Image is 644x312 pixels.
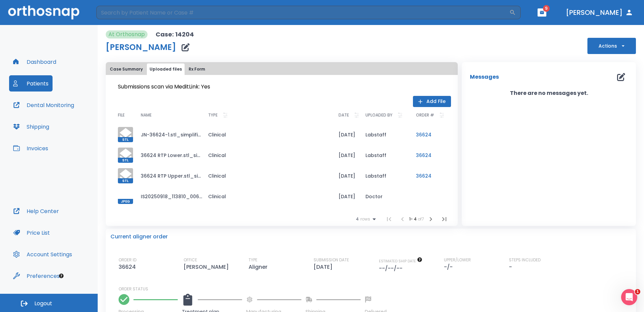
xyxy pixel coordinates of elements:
[119,257,136,263] p: ORDER ID
[118,199,133,204] span: JPEG
[107,63,456,75] div: tabs
[360,186,411,207] td: Doctor
[563,6,636,19] button: [PERSON_NAME]
[58,273,64,279] div: Tooltip anchor
[9,268,64,284] button: Preferences
[135,186,203,207] td: IS20250918_113810_0065_18307561.jpg
[416,111,434,119] p: ORDER #
[119,286,631,292] p: ORDER STATUS
[314,263,335,271] p: [DATE]
[333,165,360,186] td: [DATE]
[543,5,550,12] span: 9
[413,96,451,107] button: Add File
[110,233,168,241] p: Current aligner order
[203,186,333,207] td: Clinical
[186,63,208,75] button: Rx Form
[333,124,360,145] td: [DATE]
[156,30,194,38] p: Case: 14204
[360,145,411,165] td: Labstaff
[249,263,270,271] p: Aligner
[9,75,53,92] button: Patients
[379,264,405,272] p: --/--/--
[411,145,451,165] td: 36624
[409,216,418,222] span: 1 - 4
[9,119,53,135] button: Shipping
[462,89,636,97] p: There are no messages yet.
[184,263,231,271] p: [PERSON_NAME]
[118,158,133,163] span: STL
[8,5,79,19] img: Orthosnap
[119,263,138,271] p: 36624
[9,140,52,156] button: Invoices
[411,165,451,186] td: 36624
[339,111,349,119] p: DATE
[509,257,541,263] p: STEPS INCLUDED
[470,73,499,81] p: Messages
[9,203,63,219] button: Help Center
[108,30,145,38] p: At Orthosnap
[249,257,257,263] p: TYPE
[141,113,152,117] span: NAME
[118,113,125,117] span: FILE
[356,217,359,222] span: 4
[379,259,422,264] span: The date will be available after approving treatment plan
[147,63,185,75] button: Uploaded files
[118,178,133,183] span: STL
[203,124,333,145] td: Clinical
[444,257,471,263] p: UPPER/LOWER
[203,165,333,186] td: Clinical
[587,38,636,54] button: Actions
[360,124,411,145] td: Labstaff
[365,111,392,119] p: UPLOADED BY
[9,97,78,113] button: Dental Monitoring
[9,54,60,70] button: Dashboard
[106,43,176,51] h1: [PERSON_NAME]
[107,63,146,75] button: Case Summary
[411,124,451,145] td: 36624
[96,6,509,19] input: Search by Patient Name or Case #
[135,165,203,186] td: 36624 RTP Upper.stl_simplified.stl
[621,289,637,305] iframe: Intercom live chat
[9,246,76,262] button: Account Settings
[34,300,52,307] span: Logout
[184,257,197,263] p: OFFICE
[135,145,203,165] td: 36624 RTP Lower.stl_simplified.stl
[118,137,133,142] span: STL
[208,111,218,119] p: TYPE
[314,257,349,263] p: SUBMISSION DATE
[333,145,360,165] td: [DATE]
[333,186,360,207] td: [DATE]
[635,289,640,294] span: 1
[444,263,455,271] p: -/-
[360,165,411,186] td: Labstaff
[509,263,512,271] p: -
[418,216,424,222] span: of 7
[203,145,333,165] td: Clinical
[9,225,54,241] button: Price List
[135,124,203,145] td: JN-36624-1.stl_simplified.stl
[359,217,370,222] span: rows
[118,83,210,90] span: Submissions scan via MeditLink: Yes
